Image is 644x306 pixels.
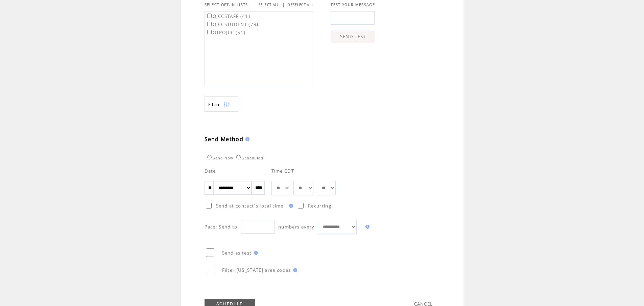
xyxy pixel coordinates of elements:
[206,13,251,19] label: OJCCSTAFF (41)
[205,96,238,112] a: Filter
[287,204,293,208] img: help.gif
[252,251,258,255] img: help.gif
[363,225,369,229] img: help.gif
[206,21,259,27] label: OJCCSTUDENT (79)
[236,155,241,159] input: Scheduled
[331,2,375,7] span: TEST YOUR MESSAGE
[205,224,238,230] span: Pace: Send to
[282,2,285,8] span: |
[216,203,284,209] span: Send at contact`s local time
[259,3,280,7] a: SELECT ALL
[205,2,248,7] span: SELECT OPT-IN LISTS
[207,14,212,18] input: OJCCSTAFF (41)
[291,268,297,272] img: help.gif
[207,30,212,34] input: OTPOJCC (51)
[224,97,230,112] img: filters.png
[308,203,331,209] span: Recurring
[205,168,216,174] span: Date
[205,135,244,143] span: Send Method
[243,137,249,141] img: help.gif
[288,3,314,7] a: DESELECT ALL
[331,30,375,43] a: SEND TEST
[271,168,294,174] span: Time CDT
[207,22,212,26] input: OJCCSTUDENT (79)
[278,224,314,230] span: numbers every
[208,102,220,107] span: Show filters
[222,267,291,273] span: Filter [US_STATE] area codes
[206,29,246,36] label: OTPOJCC (51)
[222,250,252,256] span: Send as test
[207,155,212,159] input: Send Now
[235,156,263,160] label: Scheduled
[206,156,233,160] label: Send Now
